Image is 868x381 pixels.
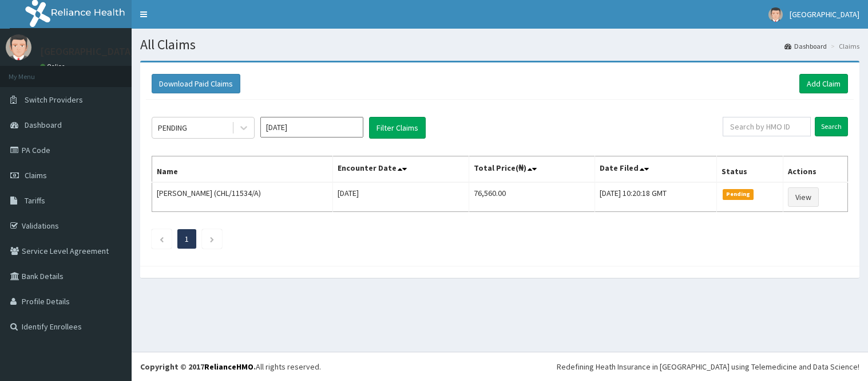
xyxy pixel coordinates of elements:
[6,34,31,60] img: User Image
[25,170,47,180] span: Claims
[557,361,859,372] div: Redefining Heath Insurance in [GEOGRAPHIC_DATA] using Telemedicine and Data Science!
[40,62,68,70] a: Online
[469,182,594,212] td: 76,560.00
[815,117,848,136] input: Search
[783,156,848,183] th: Actions
[25,195,45,206] span: Tariffs
[209,234,215,244] a: Next page
[723,117,811,136] input: Search by HMO ID
[25,120,62,130] span: Dashboard
[152,156,333,183] th: Name
[25,95,83,105] span: Switch Providers
[185,234,189,244] a: Page 1 is your current page
[716,156,783,183] th: Status
[158,122,187,133] div: PENDING
[140,37,859,52] h1: All Claims
[332,182,469,212] td: [DATE]
[595,156,717,183] th: Date Filed
[788,187,819,207] a: View
[828,41,859,51] li: Claims
[40,46,134,57] p: [GEOGRAPHIC_DATA]
[790,9,859,19] span: [GEOGRAPHIC_DATA]
[159,234,164,244] a: Previous page
[132,352,868,381] footer: All rights reserved.
[784,41,827,51] a: Dashboard
[152,74,240,93] button: Download Paid Claims
[595,182,717,212] td: [DATE] 10:20:18 GMT
[152,182,333,212] td: [PERSON_NAME] (CHL/11534/A)
[204,362,253,372] a: RelianceHMO
[332,156,469,183] th: Encounter Date
[260,117,363,138] input: Select Month and Year
[799,74,848,93] a: Add Claim
[723,189,754,199] span: Pending
[369,117,426,139] button: Filter Claims
[469,156,594,183] th: Total Price(₦)
[768,7,783,22] img: User Image
[140,362,256,372] strong: Copyright © 2017 .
